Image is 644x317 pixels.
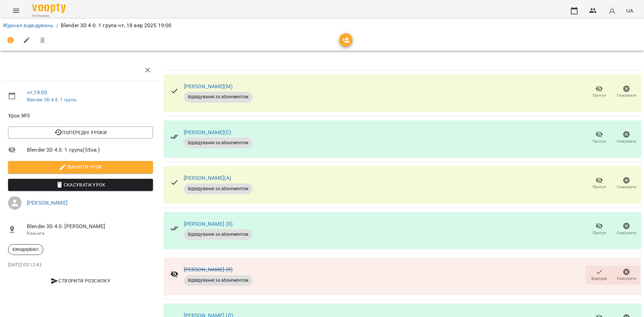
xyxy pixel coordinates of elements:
li: / [56,21,58,30]
nav: breadcrumb [3,21,641,30]
a: чт , 19:00 [27,89,47,96]
img: avatar_s.png [607,6,617,15]
a: [PERSON_NAME](С) [184,129,231,136]
div: блендерВ401 [8,244,43,255]
button: Прогул [586,128,613,147]
button: Прогул [586,220,613,239]
span: Скасувати [617,184,636,190]
span: Скасувати [617,276,636,281]
button: Прогул [586,174,613,193]
button: Прогул [586,83,613,101]
span: Попередні уроки [13,128,148,137]
span: Blender 3D 4.0. 1 група ( 55 хв. ) [27,146,153,154]
button: Скасувати [613,83,640,101]
button: Скасувати [613,266,640,284]
p: [DATE] 03:12:43 [8,262,153,268]
a: Blender 3D 4.0. 1 група [27,97,76,102]
button: Відвідав [586,266,613,284]
span: Прогул [593,93,606,98]
span: Відвідав [591,276,607,281]
a: [PERSON_NAME] (Я) [184,221,233,227]
span: Відвідування за абонементом [184,231,253,237]
a: [PERSON_NAME](А) [184,175,231,181]
a: [PERSON_NAME](М) [184,83,232,90]
p: Кімната [27,230,153,237]
button: Попередні уроки [8,126,153,139]
span: Відвідування за абонементом [184,277,253,283]
span: Урок №3 [8,112,153,120]
span: Прогул [593,139,606,144]
button: Скасувати Урок [8,179,153,191]
span: Відвідування за абонементом [184,186,253,192]
a: [PERSON_NAME] (Я) [184,266,233,273]
span: Відвідування за абонементом [184,94,253,100]
button: Скасувати [613,174,640,193]
span: Створити розсилку [11,277,150,285]
span: Blender 3D 4.0. [PERSON_NAME] [27,222,153,230]
span: Прогул [593,184,606,190]
a: Журнал відвідувань [3,22,53,29]
span: For Business [32,14,66,18]
span: Відвідування за абонементом [184,140,253,146]
button: Скасувати [613,128,640,147]
button: Menu [8,3,24,19]
p: Blender 3D 4.0. 1 група чт, 18 вер 2025 19:00 [61,21,172,30]
a: [PERSON_NAME] [27,200,67,206]
button: UA [624,4,636,17]
span: Прогул [593,230,606,236]
span: Скасувати Урок [13,181,148,189]
img: Voopty Logo [32,3,66,13]
span: Скасувати [617,139,636,144]
button: Скасувати [613,220,640,239]
span: Змінити урок [13,163,148,171]
span: Скасувати [617,230,636,236]
button: Змінити урок [8,161,153,173]
span: UA [626,7,633,14]
button: Створити розсилку [8,275,153,287]
span: Скасувати [617,93,636,98]
span: блендерВ401 [8,247,43,253]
